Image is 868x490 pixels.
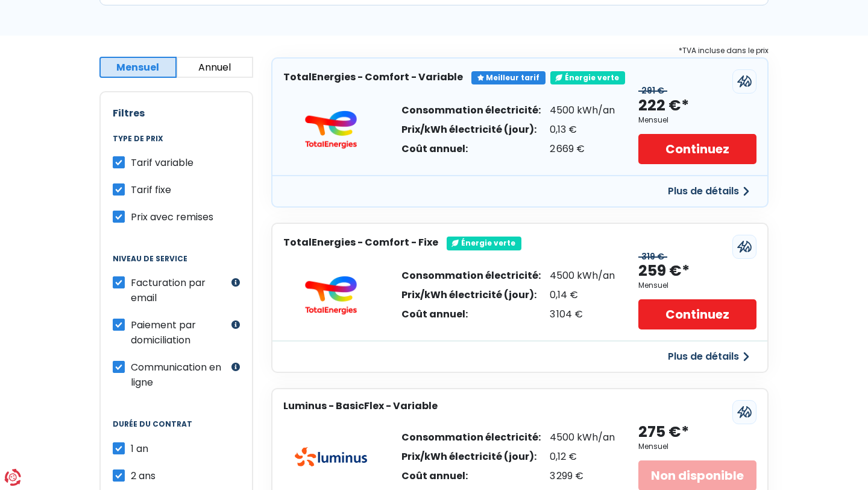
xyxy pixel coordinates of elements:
[401,271,541,281] div: Consommation électricité:
[550,106,615,115] div: 4500 kWh/an
[661,180,756,202] button: Plus de détails
[401,290,541,300] div: Prix/kWh électricité (jour):
[401,144,541,154] div: Coût annuel:
[638,116,668,124] div: Mensuel
[131,210,213,224] span: Prix avec remises
[295,110,367,149] img: TotalEnergies
[113,135,240,155] legend: Type de prix
[113,420,240,441] legend: Durée du contrat
[550,452,615,462] div: 0,12 €
[295,447,367,466] img: Luminus
[295,276,367,314] img: TotalEnergies
[131,360,228,390] label: Communication en ligne
[271,44,769,57] div: *TVA incluse dans le prix
[401,106,541,115] div: Consommation électricité:
[401,452,541,462] div: Prix/kWh électricité (jour):
[550,71,625,84] div: Énergie verte
[131,183,171,197] span: Tarif fixe
[638,299,756,329] a: Continuez
[471,71,546,84] div: Meilleur tarif
[550,471,615,481] div: 3 299 €
[550,144,615,154] div: 2 669 €
[447,237,521,250] div: Énergie verte
[550,310,615,319] div: 3 104 €
[661,346,756,367] button: Plus de détails
[131,317,228,348] label: Paiement par domiciliation
[131,156,193,170] span: Tarif variable
[638,442,668,451] div: Mensuel
[283,71,463,83] h3: TotalEnergies - Comfort - Variable
[131,469,156,483] span: 2 ans
[638,96,689,116] div: 222 €*
[638,261,690,281] div: 259 €*
[638,252,667,262] div: 319 €
[638,134,756,164] a: Continuez
[638,281,668,290] div: Mensuel
[550,271,615,281] div: 4500 kWh/an
[113,107,240,119] h2: Filtres
[401,471,541,481] div: Coût annuel:
[283,400,438,412] h3: Luminus - BasicFlex - Variable
[550,125,615,135] div: 0,13 €
[99,57,177,78] button: Mensuel
[550,290,615,300] div: 0,14 €
[401,310,541,319] div: Coût annuel:
[401,125,541,135] div: Prix/kWh électricité (jour):
[131,275,228,305] label: Facturation par email
[638,86,667,96] div: 291 €
[638,422,689,442] div: 275 €*
[550,433,615,442] div: 4500 kWh/an
[131,442,148,456] span: 1 an
[401,433,541,442] div: Consommation électricité:
[177,57,254,78] button: Annuel
[113,255,240,275] legend: Niveau de service
[283,237,438,248] h3: TotalEnergies - Comfort - Fixe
